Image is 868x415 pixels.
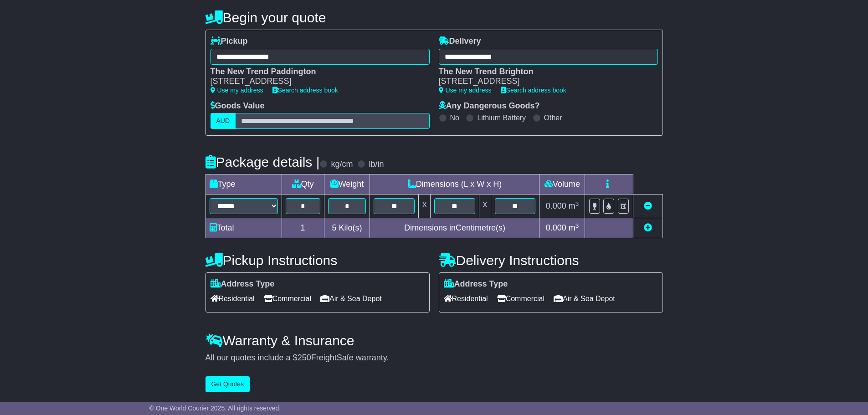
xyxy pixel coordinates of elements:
h4: Pickup Instructions [205,253,430,268]
td: Qty [282,174,324,195]
span: 0.000 [546,201,566,210]
div: The New Trend Brighton [439,67,649,77]
td: Volume [539,174,585,195]
h4: Begin your quote [205,10,663,25]
td: x [419,195,431,218]
label: Goods Value [211,101,265,111]
td: 1 [282,218,324,238]
label: Other [544,113,562,122]
label: lb/in [369,159,384,169]
span: 5 [332,223,336,232]
div: The New Trend Paddington [211,67,421,77]
span: 0.000 [546,223,566,232]
label: Address Type [211,279,275,289]
label: kg/cm [331,159,353,169]
label: Address Type [444,279,508,289]
a: Use my address [211,87,263,94]
sup: 3 [575,222,579,229]
td: x [479,195,491,218]
label: Lithium Battery [477,113,526,122]
span: © One World Courier 2025. All rights reserved. [149,405,281,412]
td: Dimensions in Centimetre(s) [370,218,539,238]
div: [STREET_ADDRESS] [439,77,649,87]
div: [STREET_ADDRESS] [211,77,421,87]
a: Search address book [272,87,338,94]
a: Use my address [439,87,492,94]
label: Delivery [439,36,481,46]
span: 250 [298,353,311,362]
a: Add new item [644,223,652,232]
h4: Warranty & Insurance [205,333,663,348]
button: Get Quotes [205,376,250,392]
label: Pickup [211,36,248,46]
td: Type [205,174,282,195]
span: Air & Sea Depot [554,292,615,306]
span: m [569,223,579,232]
span: m [569,201,579,210]
label: No [450,113,459,122]
sup: 3 [575,200,579,207]
a: Search address book [501,87,566,94]
h4: Package details | [205,154,320,169]
span: Air & Sea Depot [320,292,382,306]
td: Weight [324,174,370,195]
label: AUD [211,113,236,129]
td: Kilo(s) [324,218,370,238]
td: Total [205,218,282,238]
span: Residential [444,292,488,306]
span: Commercial [264,292,311,306]
a: Remove this item [644,201,652,210]
label: Any Dangerous Goods? [439,101,540,111]
span: Residential [211,292,255,306]
span: Commercial [497,292,544,306]
h4: Delivery Instructions [439,253,663,268]
td: Dimensions (L x W x H) [370,174,539,195]
div: All our quotes include a $ FreightSafe warranty. [205,353,663,363]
